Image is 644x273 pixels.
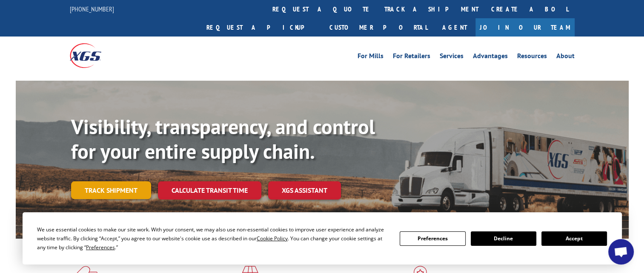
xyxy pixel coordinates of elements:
a: Join Our Team [475,18,575,37]
a: Advantages [473,53,508,62]
button: Accept [541,231,607,246]
div: Open chat [608,239,634,265]
a: Calculate transit time [158,181,261,200]
a: About [556,53,575,62]
b: Visibility, transparency, and control for your entire supply chain. [71,113,375,164]
div: We use essential cookies to make our site work. With your consent, we may also use non-essential ... [37,225,389,252]
a: For Mills [358,53,384,62]
span: Cookie Policy [257,235,288,242]
a: [PHONE_NUMBER] [70,5,114,13]
button: Preferences [400,231,465,246]
a: Request a pickup [200,18,323,37]
a: XGS ASSISTANT [268,181,341,200]
a: For Retailers [393,53,430,62]
a: Agent [434,18,475,37]
a: Customer Portal [323,18,434,37]
button: Decline [471,231,536,246]
a: Track shipment [71,181,151,199]
div: Cookie Consent Prompt [23,212,622,265]
a: Resources [517,53,547,62]
a: Services [440,53,464,62]
span: Preferences [86,244,115,251]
